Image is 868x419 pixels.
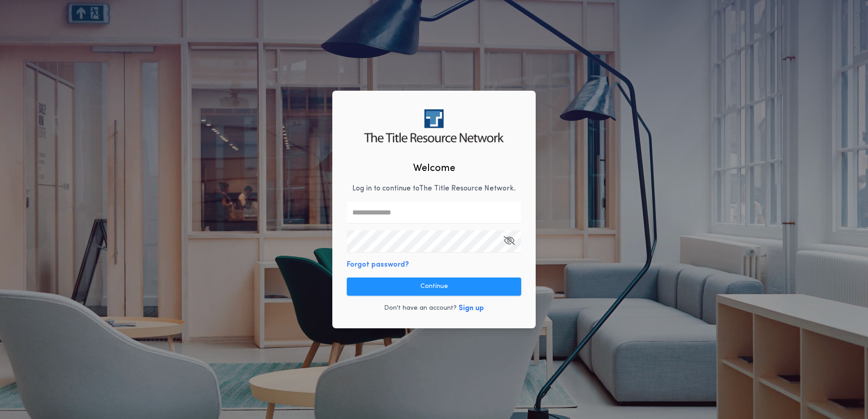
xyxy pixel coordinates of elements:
[352,183,516,194] p: Log in to continue to The Title Resource Network .
[347,230,521,252] input: Open Keeper Popup
[384,304,457,313] p: Don't have an account?
[347,259,409,270] button: Forgot password?
[347,278,521,296] button: Continue
[459,303,484,314] button: Sign up
[364,109,503,142] img: logo
[503,230,515,252] button: Open Keeper Popup
[413,161,455,176] h2: Welcome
